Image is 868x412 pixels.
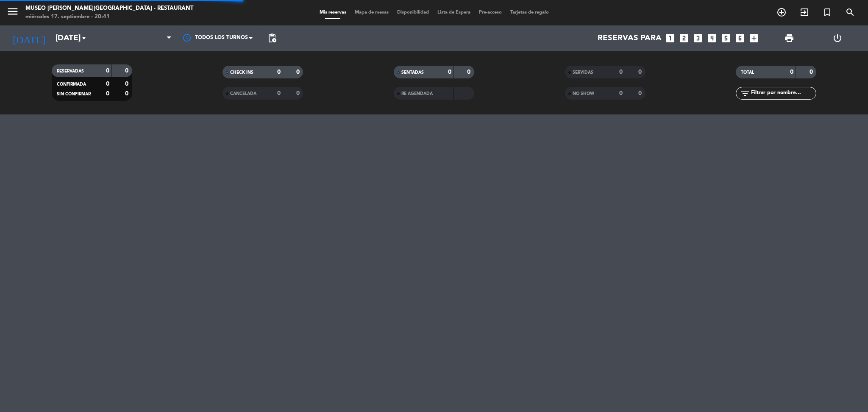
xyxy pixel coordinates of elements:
i: looks_6 [734,33,746,44]
span: Tarjetas de regalo [506,10,553,15]
strong: 0 [125,91,130,97]
input: Filtrar por nombre... [750,89,816,98]
strong: 0 [277,69,281,75]
i: filter_list [740,88,750,98]
span: NO SHOW [573,92,594,96]
strong: 0 [790,69,793,75]
div: LOG OUT [813,25,862,51]
i: add_circle_outline [776,7,787,17]
span: TOTAL [741,70,754,75]
span: Disponibilidad [393,10,433,15]
span: SIN CONFIRMAR [57,92,91,96]
i: search [845,7,855,17]
span: Mapa de mesas [351,10,393,15]
i: exit_to_app [799,7,810,17]
button: menu [6,5,19,21]
i: looks_5 [721,33,732,44]
i: [DATE] [6,29,51,47]
i: add_box [748,33,759,44]
strong: 0 [106,81,109,87]
i: power_settings_new [832,33,843,43]
i: looks_3 [693,33,704,44]
span: pending_actions [267,33,277,43]
span: print [784,33,794,43]
i: looks_4 [707,33,718,44]
strong: 0 [277,90,281,96]
i: turned_in_not [822,7,832,17]
strong: 0 [448,69,451,75]
span: Lista de Espera [433,10,475,15]
strong: 0 [125,81,130,87]
span: SENTADAS [401,70,424,75]
strong: 0 [619,90,623,96]
span: RESERVADAS [57,69,84,73]
strong: 0 [125,68,130,74]
strong: 0 [106,68,109,74]
strong: 0 [296,90,301,96]
span: Mis reservas [315,10,351,15]
strong: 0 [638,90,643,96]
strong: 0 [619,69,623,75]
strong: 0 [810,69,815,75]
i: menu [6,5,19,18]
strong: 0 [467,69,472,75]
span: CONFIRMADA [57,82,86,86]
div: Museo [PERSON_NAME][GEOGRAPHIC_DATA] - Restaurant [25,4,193,13]
span: Reservas para [598,33,662,43]
span: Pre-acceso [475,10,506,15]
span: CHECK INS [230,70,253,75]
span: SERVIDAS [573,70,593,75]
i: looks_two [679,33,690,44]
span: CANCELADA [230,92,256,96]
i: looks_one [665,33,676,44]
strong: 0 [106,91,109,97]
span: RE AGENDADA [401,92,433,96]
strong: 0 [638,69,643,75]
strong: 0 [296,69,301,75]
i: arrow_drop_down [79,33,89,43]
div: miércoles 17. septiembre - 20:41 [25,13,193,21]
